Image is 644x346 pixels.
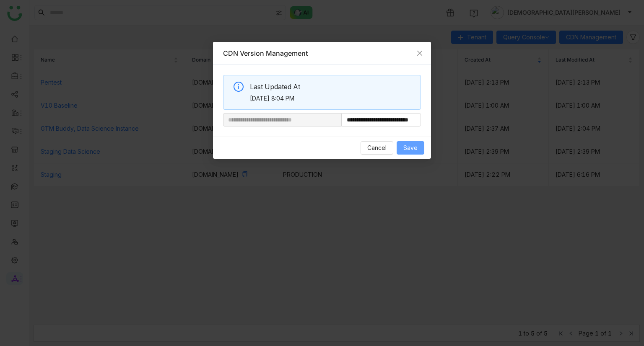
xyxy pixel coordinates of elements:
[397,141,424,155] button: Save
[367,143,387,152] span: Cancel
[403,143,418,152] span: Save
[361,141,393,155] button: Cancel
[250,94,414,103] span: [DATE] 8:04 PM
[223,49,421,58] div: CDN Version Management
[408,42,431,65] button: Close
[250,82,414,92] span: Last Updated At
